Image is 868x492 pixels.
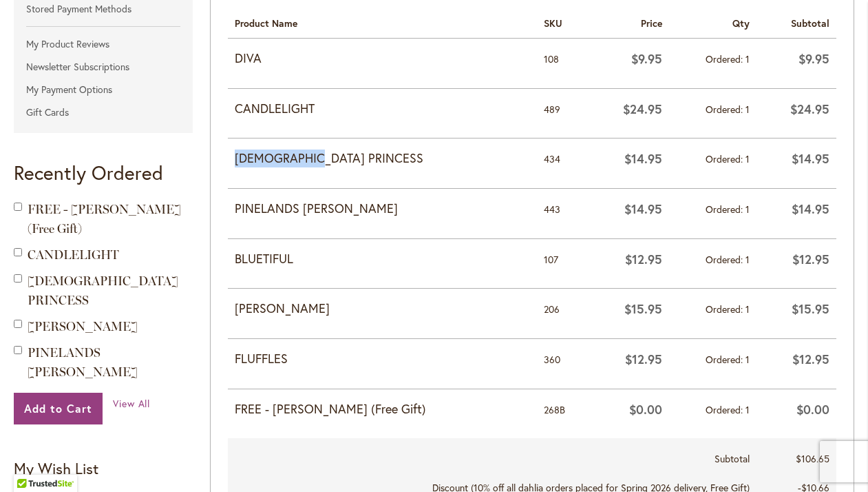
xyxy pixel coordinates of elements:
span: 1 [745,403,750,416]
a: PINELANDS [PERSON_NAME] [28,345,138,380]
span: 1 [745,303,750,316]
strong: BLUETIFUL [235,250,530,268]
th: Subtotal [228,438,756,473]
strong: CANDLELIGHT [235,100,530,118]
span: $24.95 [790,101,829,117]
span: $14.95 [624,150,662,167]
span: Ordered [706,353,745,366]
span: $14.95 [792,201,829,217]
span: FREE - [PERSON_NAME] (Free Gift) [28,202,181,236]
th: Subtotal [756,6,836,39]
span: Ordered [706,52,745,65]
strong: DIVA [235,50,530,68]
span: 1 [745,103,750,116]
button: Add to Cart [14,393,103,424]
span: Ordered [706,403,745,416]
td: 268B [537,389,590,438]
span: $9.95 [631,50,662,67]
span: 1 [745,52,750,65]
td: 108 [537,39,590,88]
td: 360 [537,339,590,389]
td: 489 [537,88,590,139]
span: $15.95 [792,300,829,317]
span: $14.95 [792,150,829,167]
a: CANDLELIGHT [28,247,119,263]
span: View All [113,397,151,410]
span: $9.95 [798,50,829,67]
span: 1 [745,253,750,266]
span: $15.95 [624,300,662,317]
th: Product Name [228,6,537,39]
a: My Payment Options [14,79,193,100]
span: 1 [745,203,750,216]
td: 443 [537,188,590,238]
span: $24.95 [623,101,662,117]
td: 107 [537,238,590,289]
span: $12.95 [792,351,829,367]
a: Gift Cards [14,102,193,123]
span: $106.65 [796,452,829,465]
a: View All [113,397,151,411]
th: Price [589,6,669,39]
td: 206 [537,289,590,339]
strong: My Wish List [14,458,98,478]
span: $0.00 [629,401,662,418]
strong: [DEMOGRAPHIC_DATA] PRINCESS [235,150,530,167]
strong: FLUFFLES [235,350,530,368]
span: Ordered [706,103,745,116]
a: Newsletter Subscriptions [14,57,193,77]
span: Ordered [706,152,745,165]
span: $0.00 [796,401,829,418]
a: [DEMOGRAPHIC_DATA] PRINCESS [28,274,178,308]
strong: FREE - [PERSON_NAME] (Free Gift) [235,400,530,418]
span: $12.95 [625,351,662,367]
a: [PERSON_NAME] [28,319,138,334]
span: Add to Cart [24,401,92,416]
span: $12.95 [792,251,829,267]
span: Ordered [706,253,745,266]
strong: [PERSON_NAME] [235,300,530,318]
th: Qty [669,6,756,39]
span: Ordered [706,203,745,216]
span: $14.95 [624,201,662,217]
iframe: Launch Accessibility Center [10,443,49,482]
th: SKU [537,6,590,39]
span: $12.95 [625,251,662,267]
strong: PINELANDS [PERSON_NAME] [235,200,530,218]
td: 434 [537,139,590,189]
a: My Product Reviews [14,34,193,54]
span: Ordered [706,303,745,316]
strong: Recently Ordered [14,160,163,185]
span: 1 [745,152,750,165]
span: 1 [745,353,750,366]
